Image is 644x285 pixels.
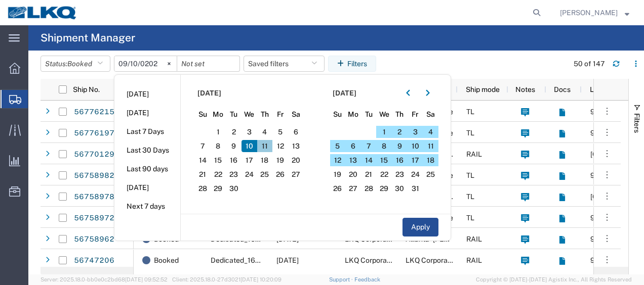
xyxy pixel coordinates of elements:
span: 31 [408,182,423,195]
span: 20 [345,168,361,180]
span: [DATE] 09:52:52 [125,276,168,282]
button: Saved filters [244,56,325,72]
span: 16 [226,154,241,166]
span: 20 [288,154,304,166]
span: 28 [361,182,377,195]
li: Last 7 Days [114,122,180,141]
span: 4 [257,126,273,138]
button: Status:Booked [41,56,110,72]
span: 4 [423,126,438,138]
span: LKQ Corporation [406,256,460,264]
span: Location [590,85,618,93]
span: 7 [361,140,377,152]
span: 7 [195,140,211,152]
span: Docs [554,85,571,93]
span: Th [257,109,273,120]
a: 56770129 [73,147,115,163]
span: Su [330,109,346,120]
a: 56776197 [73,125,115,141]
span: 21 [195,168,211,180]
span: [DATE] [333,88,356,99]
span: 13 [288,140,304,152]
span: Ship No. [73,85,100,93]
span: 6 [345,140,361,152]
span: 10 [408,140,423,152]
button: Apply [402,218,438,236]
span: Fr [408,109,423,120]
span: 26 [272,168,288,180]
span: [DATE] [197,88,221,99]
span: 29 [211,182,226,195]
span: RAIL [466,256,482,264]
span: Dedicated_1635_1772_Gen Auto Parts [211,256,336,264]
span: 15 [211,154,226,166]
span: 12 [272,140,288,152]
span: Booked [67,60,92,68]
span: Copyright © [DATE]-[DATE] Agistix Inc., All Rights Reserved [476,275,632,284]
span: 17 [408,154,423,166]
li: Last 30 Days [114,141,180,160]
a: 56758982 [73,168,115,184]
span: 11 [423,140,438,152]
span: 24 [408,168,423,180]
li: [DATE] [114,178,180,197]
span: Notes [515,85,535,93]
span: 17 [241,154,257,166]
span: 27 [345,182,361,195]
button: [PERSON_NAME] [559,7,630,19]
span: We [376,109,392,120]
span: Client: 2025.18.0-27d3021 [172,276,281,282]
img: logo [7,5,78,20]
span: Mo [211,109,226,120]
span: 09/10/2025 [276,256,299,264]
a: 56758962 [73,231,115,248]
span: 2 [392,126,408,138]
input: Not set [114,56,177,71]
span: 23 [226,168,241,180]
div: 50 of 147 [574,59,605,69]
span: 19 [272,154,288,166]
span: 9 [226,140,241,152]
span: Su [195,109,211,120]
a: 56758978 [73,189,115,205]
span: 11 [257,140,273,152]
span: RAIL [466,150,482,158]
span: 14 [361,154,377,166]
span: 8 [376,140,392,152]
span: TL [466,129,474,137]
span: TL [466,214,474,222]
a: 56776215 [73,104,115,120]
span: Sa [288,109,304,120]
input: Not set [177,56,239,71]
span: 15 [376,154,392,166]
span: 16 [392,154,408,166]
span: LKQ Corporation [345,256,399,264]
span: 6 [288,126,304,138]
span: 28 [195,182,211,195]
span: 23 [392,168,408,180]
li: Last 90 days [114,160,180,178]
span: 2 [226,126,241,138]
span: Tu [226,109,241,120]
span: 18 [257,154,273,166]
li: [DATE] [114,85,180,104]
a: Support [329,276,354,282]
span: 22 [211,168,226,180]
h4: Shipment Manager [41,25,135,51]
span: Fr [272,109,288,120]
span: 3 [408,126,423,138]
span: Tu [361,109,377,120]
span: 26 [330,182,346,195]
span: 19 [330,168,346,180]
span: Ship mode [466,85,500,93]
span: Filters [633,113,641,133]
li: Next 7 days [114,197,180,216]
span: 21 [361,168,377,180]
span: 1 [376,126,392,138]
span: 24 [241,168,257,180]
span: 3 [241,126,257,138]
span: 27 [288,168,304,180]
span: Server: 2025.18.0-bb0e0c2bd68 [41,276,168,282]
span: 25 [423,168,438,180]
span: 25 [257,168,273,180]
